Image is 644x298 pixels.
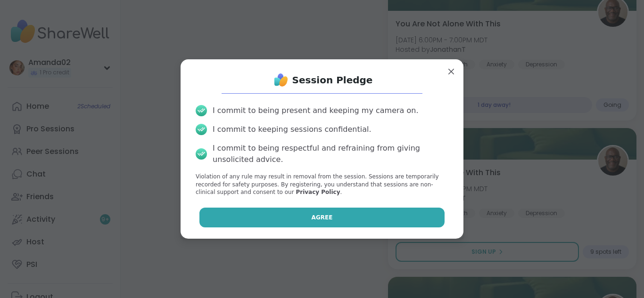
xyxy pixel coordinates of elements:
div: I commit to being respectful and refraining from giving unsolicited advice. [213,143,448,165]
h1: Session Pledge [292,73,373,87]
button: Agree [199,208,445,227]
div: I commit to being present and keeping my camera on. [213,105,418,116]
p: Violation of any rule may result in removal from the session. Sessions are temporarily recorded f... [196,173,448,196]
span: Agree [312,213,333,222]
img: ShareWell Logo [272,71,290,89]
a: Privacy Policy [296,189,340,195]
div: I commit to keeping sessions confidential. [213,124,372,135]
